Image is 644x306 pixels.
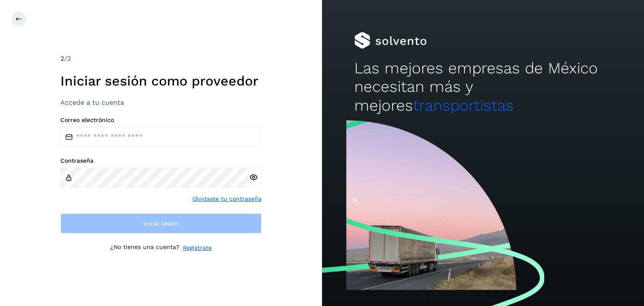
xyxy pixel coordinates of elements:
[192,194,262,203] a: Olvidaste tu contraseña
[413,96,514,114] span: transportistas
[60,54,64,62] span: 2
[60,117,262,124] label: Correo electrónico
[110,244,179,252] p: ¿No tienes una cuenta?
[60,73,262,89] h1: Iniciar sesión como proveedor
[354,59,612,115] h2: Las mejores empresas de México necesitan más y mejores
[60,99,262,106] h3: Accede a tu cuenta
[60,213,262,233] button: Inicia sesión
[183,244,212,252] a: Regístrate
[60,157,262,164] label: Contraseña
[60,54,262,64] div: /2
[143,220,179,226] span: Inicia sesión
